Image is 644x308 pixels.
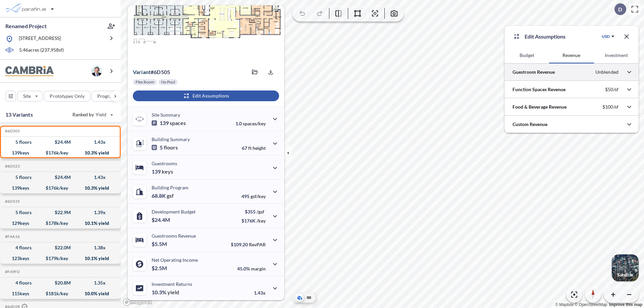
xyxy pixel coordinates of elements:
p: Net Operating Income [152,257,198,263]
p: Custom Revenue [513,121,547,128]
p: $24.4M [152,217,171,223]
h5: Click to copy the code [4,269,20,274]
span: gsf/key [251,193,266,199]
span: Yield [96,111,107,118]
span: height [253,145,266,151]
span: spaces [170,120,186,126]
p: 10.3% [152,289,179,296]
h5: Click to copy the code [4,199,20,204]
h5: Click to copy the code [4,234,20,239]
button: Site [17,91,43,102]
button: Prototypes Only [44,91,90,102]
button: Switcher ImageSatellite [612,254,639,281]
p: Function Spaces Revenue [513,86,566,93]
img: Switcher Image [612,254,639,281]
p: 5 [152,144,178,151]
span: ft [248,145,252,151]
span: Variant [133,69,151,75]
p: # 6d505 [133,69,170,75]
p: 1.43x [254,290,266,296]
p: $109.20 [231,242,266,247]
p: 67 [242,145,266,151]
button: Aerial View [296,294,304,302]
p: Building Summary [152,136,190,142]
span: keys [162,168,173,175]
p: D [618,6,622,12]
p: $5.5M [152,241,168,247]
span: gsf [167,192,174,199]
p: 68.8K [152,192,174,199]
p: Guestrooms Revenue [152,233,196,239]
span: spaces/key [243,121,266,126]
p: Food & Beverage Revenue [513,104,567,110]
span: /gsf [257,209,264,214]
button: Program [92,91,128,102]
p: Prototypes Only [50,93,85,100]
p: No Pool [161,79,175,85]
h5: Click to copy the code [4,129,20,133]
a: Improve this map [609,302,642,307]
h5: Click to copy the code [4,164,20,169]
span: floors [164,144,178,151]
p: $176K [241,218,266,224]
a: Mapbox [555,302,574,307]
p: Edit Assumptions [525,33,566,41]
span: RevPAR [249,242,266,247]
p: 139 [152,120,186,126]
p: Site [23,93,31,100]
button: Investment [594,47,639,63]
button: Revenue [549,47,594,63]
button: Site Plan [305,294,313,302]
button: Ranked by Yield [67,109,117,120]
p: $355 [241,209,266,214]
p: 5.46 acres ( 237,958 sf) [19,47,64,54]
p: $2.5M [152,265,168,271]
button: Edit Assumptions [133,90,279,101]
p: [STREET_ADDRESS] [19,35,61,43]
p: Site Summary [152,112,180,118]
a: OpenStreetMap [575,302,607,307]
span: /key [257,218,266,224]
p: 139 [152,168,173,175]
p: Satellite [617,272,633,278]
img: user logo [91,66,102,76]
p: Renamed Project [5,22,47,30]
p: 1.0 [235,121,266,126]
p: Guestrooms [152,161,177,166]
p: 13 Variants [5,111,33,119]
p: Investment Returns [152,281,192,287]
span: yield [167,289,179,296]
button: Budget [504,47,549,63]
p: $50/sf [605,86,619,93]
p: 45.0% [237,266,266,271]
p: Development Budget [152,209,196,214]
a: Mapbox homepage [123,298,152,306]
p: Program [97,93,116,100]
p: Building Program [152,185,189,190]
span: margin [251,266,266,271]
p: 495 [241,193,266,199]
p: $100/sf [602,104,619,110]
img: BrandImage [5,66,54,76]
p: Flex Room [136,79,154,85]
div: USD [602,34,610,39]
